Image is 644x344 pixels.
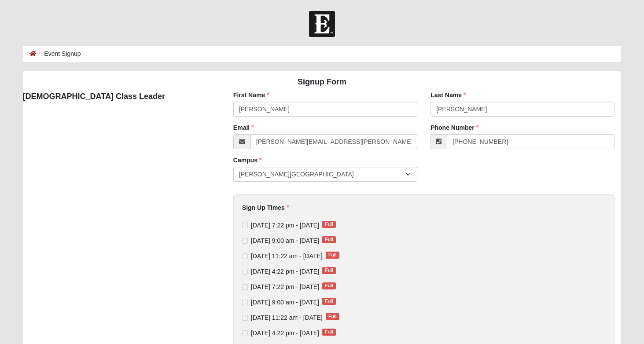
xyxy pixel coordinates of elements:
span: [DATE] 7:22 pm - [DATE] [251,222,319,229]
h4: Signup Form [23,77,622,87]
li: Event Signup [37,49,81,59]
label: Email [233,123,254,132]
label: Last Name [431,91,466,99]
span: [DATE] 9:00 am - [DATE] [251,237,319,244]
img: Church of Eleven22 Logo [309,11,335,37]
span: Full [326,313,339,320]
input: [DATE] 9:00 am - [DATE]Full [242,300,248,305]
span: Full [322,236,336,243]
label: Phone Number [431,123,479,132]
span: [DATE] 9:00 am - [DATE] [251,299,319,306]
span: Full [322,267,336,274]
label: Campus [233,156,262,165]
span: [DATE] 4:22 pm - [DATE] [251,268,319,275]
input: [DATE] 7:22 pm - [DATE]Full [242,284,248,290]
input: [DATE] 7:22 pm - [DATE]Full [242,223,248,228]
span: Full [322,221,336,228]
span: [DATE] 11:22 am - [DATE] [251,253,323,260]
span: Full [322,298,336,305]
label: First Name [233,91,269,99]
input: [DATE] 11:22 am - [DATE]Full [242,253,248,259]
span: Full [326,252,339,259]
input: [DATE] 9:00 am - [DATE]Full [242,238,248,244]
input: [DATE] 11:22 am - [DATE]Full [242,315,248,321]
strong: [DEMOGRAPHIC_DATA] Class Leader [23,92,165,101]
span: [DATE] 7:22 pm - [DATE] [251,283,319,290]
span: [DATE] 11:22 am - [DATE] [251,314,323,321]
input: [DATE] 4:22 pm - [DATE]Full [242,269,248,274]
label: Sign Up Times [242,203,289,212]
span: Full [322,282,336,289]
